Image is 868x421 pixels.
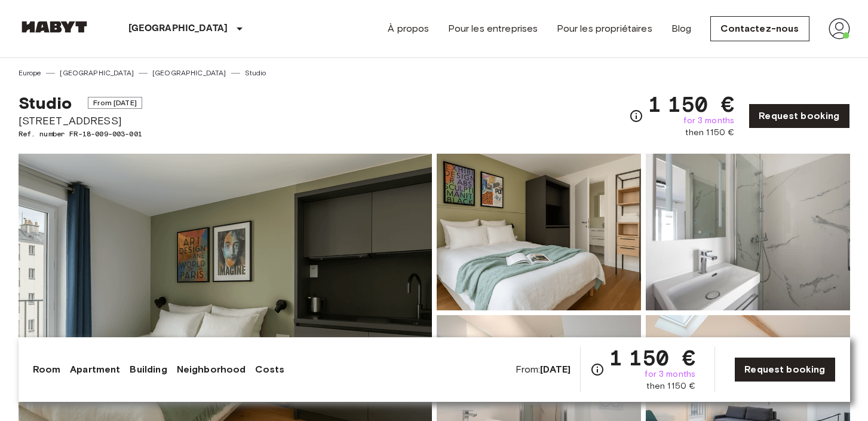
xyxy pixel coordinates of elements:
[255,362,284,377] a: Costs
[152,68,226,78] a: [GEOGRAPHIC_DATA]
[70,362,120,377] a: Apartment
[749,103,849,129] a: Request booking
[245,68,266,78] a: Studio
[710,16,809,41] a: Contactez-nous
[671,22,692,36] a: Blog
[448,22,538,36] a: Pour les entreprises
[734,357,835,382] a: Request booking
[648,93,734,115] span: 1 150 €
[19,113,142,129] span: [STREET_ADDRESS]
[88,97,142,109] span: From [DATE]
[130,362,167,377] a: Building
[19,68,42,78] a: Europe
[540,364,571,375] b: [DATE]
[646,154,850,310] img: Picture of unit FR-18-009-003-001
[590,362,605,377] svg: Check cost overview for full price breakdown. Please note that discounts apply to new joiners onl...
[19,21,90,33] img: Habyt
[437,154,641,310] img: Picture of unit FR-18-009-003-001
[646,380,695,392] span: then 1 150 €
[388,22,429,36] a: À propos
[609,347,695,368] span: 1 150 €
[557,22,652,36] a: Pour les propriétaires
[19,93,72,113] span: Studio
[829,18,850,39] img: avatar
[19,129,142,139] span: Ref. number FR-18-009-003-001
[516,363,571,376] span: From:
[128,22,228,36] p: [GEOGRAPHIC_DATA]
[645,368,695,380] span: for 3 months
[685,127,734,139] span: then 1 150 €
[33,362,61,377] a: Room
[629,109,643,123] svg: Check cost overview for full price breakdown. Please note that discounts apply to new joiners onl...
[177,362,246,377] a: Neighborhood
[683,115,734,127] span: for 3 months
[60,68,134,78] a: [GEOGRAPHIC_DATA]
